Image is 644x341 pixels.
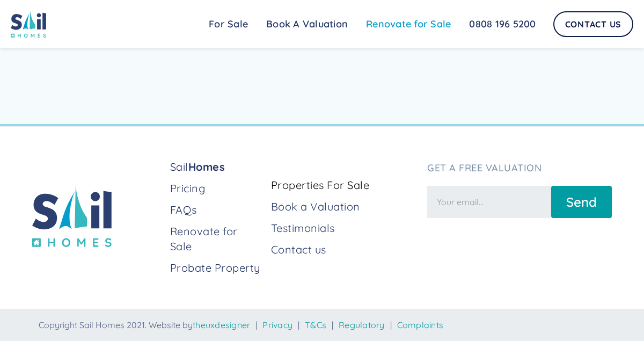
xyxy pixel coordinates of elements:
a: Contact us [271,242,419,257]
img: sail home logo colored [32,186,112,247]
a: Complaints [397,320,444,330]
a: Renovate for Sale [357,13,460,35]
h3: Get a free valuation [427,162,612,174]
a: Book A Valuation [257,13,357,35]
img: sail home logo colored [11,11,46,38]
a: Renovate for Sale [170,224,262,254]
a: 0808 196 5200 [460,13,545,35]
div: Copyright Sail Homes 2021. Website by | | | | [39,320,605,330]
a: Testimonials [271,221,419,236]
input: Your email... [427,186,551,218]
a: T&Cs [305,320,326,330]
input: Send [551,186,612,218]
a: For Sale [200,13,257,35]
a: SailHomes [170,159,262,175]
a: FAQs [170,202,262,217]
a: Probate Property [170,260,262,275]
a: Contact Us [553,11,634,37]
a: Properties For Sale [271,178,419,193]
strong: Homes [188,160,225,173]
a: theuxdesigner [193,320,250,330]
a: Privacy [262,320,292,330]
a: Book a Valuation [271,199,419,214]
a: Regulatory [339,320,385,330]
a: Pricing [170,181,262,196]
form: Newsletter Form [427,180,612,218]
